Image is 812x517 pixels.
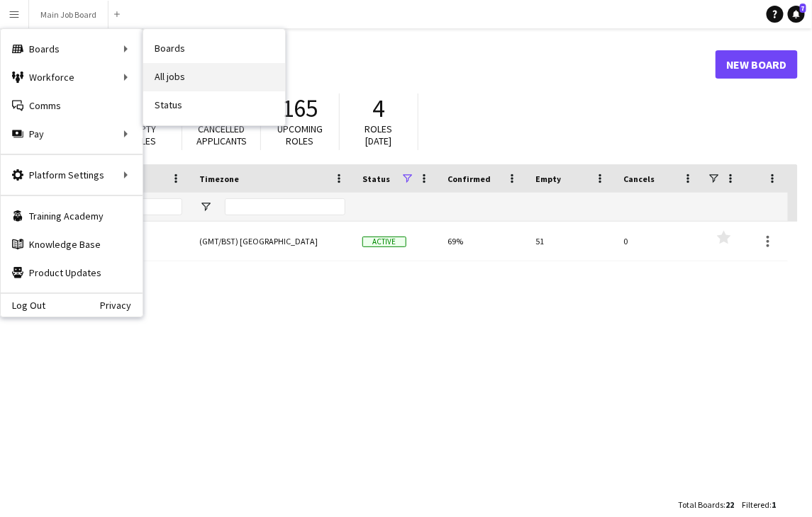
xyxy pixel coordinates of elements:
a: Status [143,91,285,120]
div: 69% [439,222,527,261]
h1: Boards [25,54,716,75]
a: 7 [788,6,805,23]
a: Privacy [100,300,143,311]
a: New Board [716,50,798,79]
span: Upcoming roles [277,123,323,147]
input: Timezone Filter Input [225,198,345,215]
a: Comms [1,91,143,120]
span: 165 [282,93,318,124]
span: 22 [725,499,734,510]
div: 0 [615,222,703,261]
div: (GMT/BST) [GEOGRAPHIC_DATA] [191,222,354,261]
div: Platform Settings [1,161,143,189]
span: Status [362,174,390,184]
span: Cancels [623,174,655,184]
div: Workforce [1,63,143,91]
div: Pay [1,120,143,148]
span: 1 [772,499,777,510]
a: Boards [143,35,285,63]
div: 51 [527,222,615,261]
a: Product Updates [1,258,143,287]
span: Active [362,237,406,247]
span: Cancelled applicants [196,123,247,147]
span: 4 [373,93,385,124]
button: Main Job Board [29,1,109,28]
button: Open Filter Menu [199,200,212,213]
span: 7 [800,4,806,13]
span: Roles [DATE] [365,123,393,147]
div: Boards [1,35,143,63]
span: Timezone [199,174,239,184]
a: Log Out [1,300,45,311]
a: Training Academy [1,202,143,230]
a: All jobs [143,63,285,91]
span: Filtered [743,499,770,510]
a: Knowledge Base [1,230,143,258]
span: Total Boards [678,499,723,510]
span: Empty [535,174,561,184]
span: Confirmed [447,174,491,184]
